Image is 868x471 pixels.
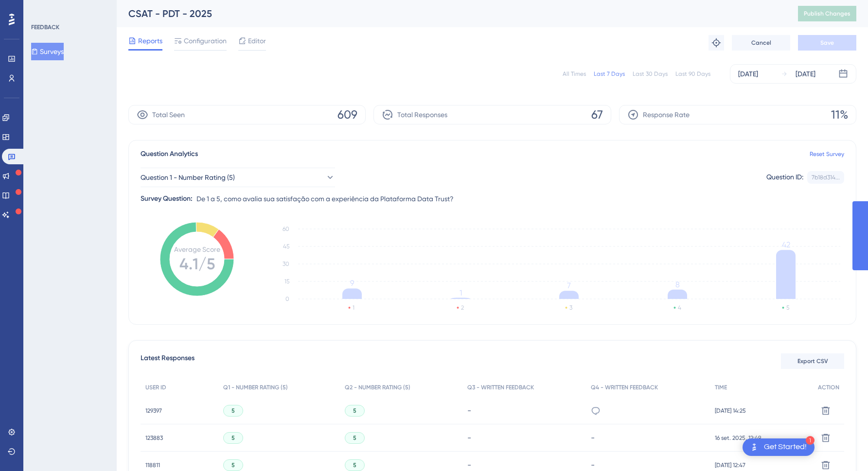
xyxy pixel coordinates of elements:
button: Cancel [732,35,790,51]
span: 11% [831,107,848,122]
div: Last 30 Days [633,70,668,78]
button: Surveys [31,43,64,60]
span: Export CSV [797,357,828,365]
div: 1 [806,436,815,445]
div: 7b18d314... [812,174,840,181]
text: 1 [353,304,354,311]
span: Configuration [184,35,227,47]
text: 5 [786,304,789,311]
div: Last 7 Days [594,70,625,78]
span: 5 [231,434,235,442]
div: [DATE] [796,68,815,80]
span: 67 [591,107,603,122]
span: Q2 - NUMBER RATING (5) [345,384,410,391]
text: 2 [461,304,464,311]
span: 609 [337,107,357,122]
button: Export CSV [781,353,844,369]
tspan: 1 [460,288,462,297]
tspan: Average Score [174,245,220,253]
tspan: 0 [285,296,289,302]
span: 5 [353,434,356,442]
span: Cancel [751,39,771,47]
iframe: UserGuiding AI Assistant Launcher [827,433,856,462]
tspan: 4.1/5 [179,255,215,273]
a: Reset Survey [810,150,844,158]
tspan: 8 [675,280,680,289]
tspan: 42 [782,240,790,249]
span: 118811 [145,461,160,469]
span: Save [820,39,834,47]
span: Total Responses [397,109,447,121]
span: [DATE] 14:25 [715,407,746,415]
div: [DATE] [738,68,758,80]
tspan: 7 [567,281,571,290]
div: Last 90 Days [675,70,710,78]
div: - [591,433,705,442]
div: CSAT - PDT - 2025 [128,7,774,20]
tspan: 60 [283,226,289,232]
span: 123883 [145,434,163,442]
span: Total Seen [152,109,185,121]
div: - [467,406,581,415]
div: Open Get Started! checklist, remaining modules: 1 [743,438,815,456]
span: Response Rate [643,109,690,121]
div: - [467,460,581,470]
span: 5 [231,461,235,469]
div: Survey Question: [141,193,193,205]
tspan: 15 [284,278,289,285]
span: TIME [715,384,727,391]
span: Reports [138,35,162,47]
span: Q4 - WRITTEN FEEDBACK [591,384,658,391]
tspan: 9 [350,279,354,288]
span: Publish Changes [804,10,850,17]
span: Question 1 - Number Rating (5) [141,172,235,183]
span: Q1 - NUMBER RATING (5) [223,384,288,391]
div: Question ID: [766,171,803,184]
span: Q3 - WRITTEN FEEDBACK [467,384,534,391]
tspan: 30 [283,261,289,267]
span: 16 set. 2025, 12:49 [715,434,761,442]
text: 4 [678,304,681,311]
span: Editor [248,35,266,47]
button: Publish Changes [798,6,856,21]
span: ACTION [818,384,839,391]
div: All Times [563,70,586,78]
span: 5 [231,407,235,415]
img: launcher-image-alternative-text [748,441,760,453]
span: Latest Responses [141,352,195,370]
button: Save [798,35,856,51]
span: Question Analytics [141,148,198,160]
text: 3 [569,304,572,311]
span: 5 [353,407,356,415]
tspan: 45 [283,243,289,250]
span: USER ID [145,384,166,391]
div: - [591,460,705,470]
div: Get Started! [764,442,807,453]
span: [DATE] 12:47 [715,461,745,469]
span: 5 [353,461,356,469]
button: Question 1 - Number Rating (5) [141,168,335,187]
span: De 1 a 5, como avalia sua satisfação com a experiência da Plataforma Data Trust? [196,193,454,205]
div: - [467,433,581,442]
span: 129397 [145,407,162,415]
div: FEEDBACK [31,23,59,31]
